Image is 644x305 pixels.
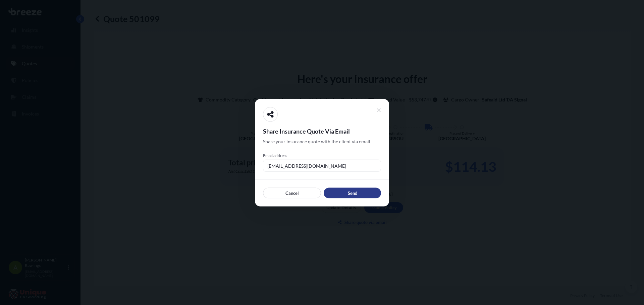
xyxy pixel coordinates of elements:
[263,138,370,145] span: Share your insurance quote with the client via email
[263,153,381,158] span: Email address
[348,189,357,196] p: Send
[263,159,381,171] input: example@gmail.com
[324,187,381,198] button: Send
[263,127,381,135] span: Share Insurance Quote Via Email
[285,189,299,196] p: Cancel
[263,187,321,198] button: Cancel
